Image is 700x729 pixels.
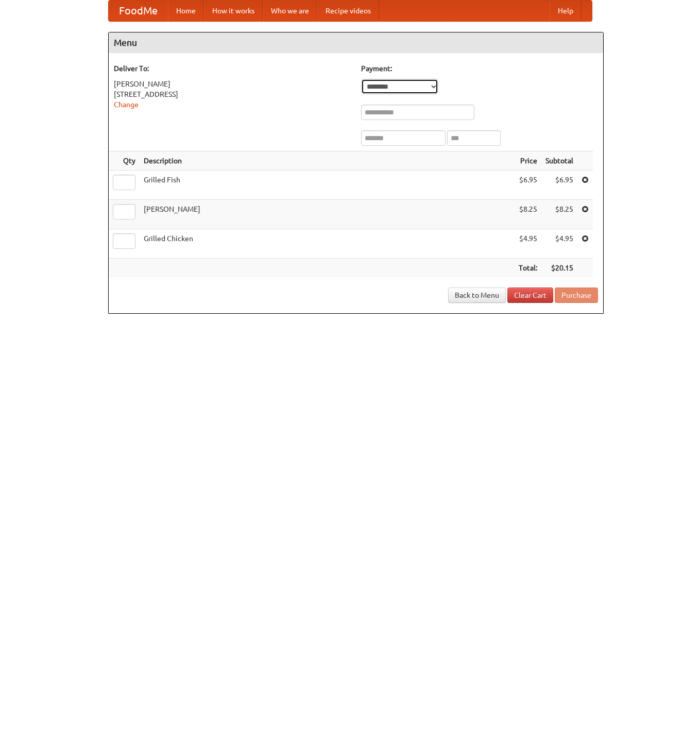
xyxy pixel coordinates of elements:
a: Recipe videos [317,1,379,21]
a: FoodMe [109,1,168,21]
td: $4.95 [541,229,577,259]
a: How it works [204,1,263,21]
td: $8.25 [515,200,541,229]
td: $6.95 [515,171,541,200]
td: [PERSON_NAME] [140,200,515,229]
a: Clear Cart [507,287,553,303]
a: Home [168,1,204,21]
a: Change [114,100,139,109]
th: Price [515,151,541,171]
td: $8.25 [541,200,577,229]
th: Qty [109,151,140,171]
div: [STREET_ADDRESS] [114,89,351,99]
button: Purchase [555,287,598,303]
th: Total: [515,259,541,278]
a: Who we are [263,1,317,21]
h4: Menu [109,32,603,53]
th: $20.15 [541,259,577,278]
a: Back to Menu [448,287,506,303]
td: $4.95 [515,229,541,259]
a: Help [550,1,582,21]
td: $6.95 [541,171,577,200]
th: Description [140,151,515,171]
td: Grilled Chicken [140,229,515,259]
h5: Deliver To: [114,63,351,74]
h5: Payment: [361,63,598,74]
th: Subtotal [541,151,577,171]
td: Grilled Fish [140,171,515,200]
div: [PERSON_NAME] [114,79,351,89]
